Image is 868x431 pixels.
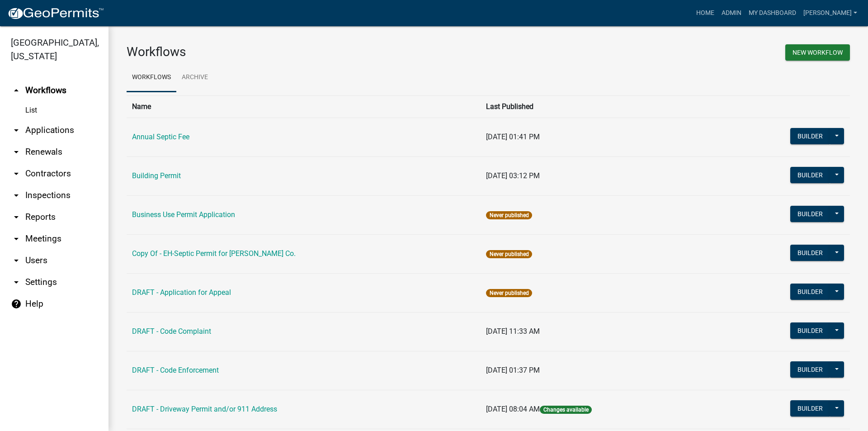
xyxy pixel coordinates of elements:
i: arrow_drop_down [11,147,22,157]
a: DRAFT - Code Complaint [132,327,211,336]
a: [PERSON_NAME] [800,5,861,22]
button: Builder [790,284,830,300]
h3: Workflows [127,44,481,60]
span: [DATE] 03:12 PM [486,171,540,180]
button: Builder [790,167,830,183]
button: Builder [790,361,830,378]
button: Builder [790,128,830,144]
i: help [11,298,22,309]
i: arrow_drop_up [11,85,22,96]
a: DRAFT - Application for Appeal [132,288,231,297]
a: Building Permit [132,171,181,180]
button: Builder [790,206,830,222]
a: Admin [718,5,745,22]
a: Annual Septic Fee [132,133,189,141]
button: Builder [790,245,830,261]
button: Builder [790,400,830,417]
i: arrow_drop_down [11,212,22,223]
i: arrow_drop_down [11,125,22,136]
a: Workflows [127,63,176,92]
a: My Dashboard [745,5,800,22]
span: Changes available [540,406,591,414]
a: Home [693,5,718,22]
a: Archive [176,63,213,92]
th: Last Published [481,95,717,118]
a: Copy Of - EH-Septic Permit for [PERSON_NAME] Co. [132,249,296,258]
span: [DATE] 11:33 AM [486,327,540,336]
span: Never published [486,289,532,297]
a: DRAFT - Driveway Permit and/or 911 Address [132,405,277,413]
span: Never published [486,250,532,258]
span: [DATE] 08:04 AM [486,405,540,413]
i: arrow_drop_down [11,255,22,266]
i: arrow_drop_down [11,233,22,244]
span: [DATE] 01:37 PM [486,366,540,374]
span: Never published [486,211,532,219]
th: Name [127,95,481,118]
button: Builder [790,322,830,339]
i: arrow_drop_down [11,190,22,201]
span: [DATE] 01:41 PM [486,133,540,141]
i: arrow_drop_down [11,168,22,179]
button: New Workflow [785,44,850,61]
a: Business Use Permit Application [132,210,235,219]
a: DRAFT - Code Enforcement [132,366,219,374]
i: arrow_drop_down [11,277,22,288]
